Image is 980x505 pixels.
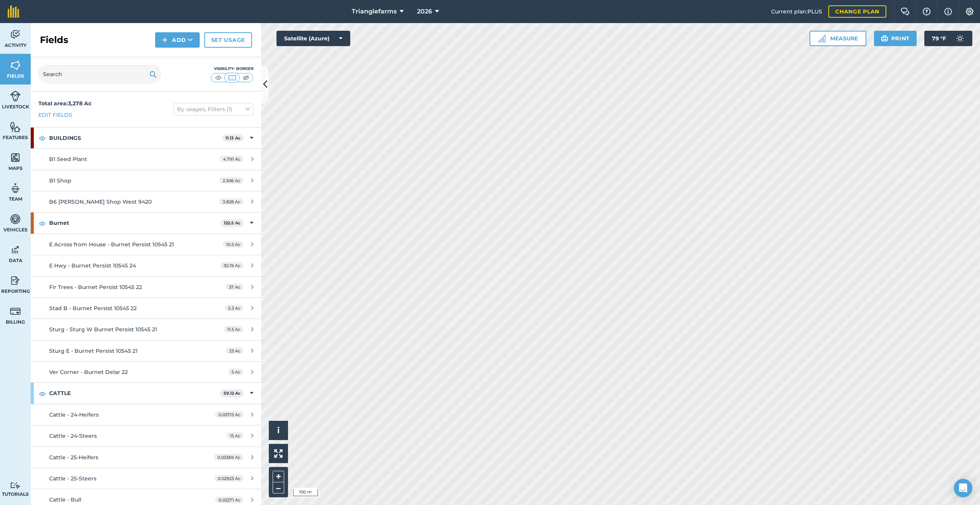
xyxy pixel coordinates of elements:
button: 79 °F [924,31,972,46]
img: svg+xml;base64,PD94bWwgdmVyc2lvbj0iMS4wIiBlbmNvZGluZz0idXRmLTgiPz4KPCEtLSBHZW5lcmF0b3I6IEFkb2JlIE... [10,29,21,40]
a: Cattle - 24-Heifers0.03713 Ac [31,404,261,425]
span: 37 Ac [225,284,243,290]
button: Print [874,31,917,46]
strong: 11.13 Ac [225,135,241,141]
span: 4.791 Ac [220,156,243,162]
span: 10.5 Ac [223,241,243,248]
a: Change plan [828,5,886,18]
button: i [269,421,288,440]
button: Add [155,32,200,48]
img: svg+xml;base64,PHN2ZyB4bWxucz0iaHR0cDovL3d3dy53My5vcmcvMjAwMC9zdmciIHdpZHRoPSI1MCIgaGVpZ2h0PSI0MC... [214,74,223,81]
a: Stad B - Burnet Persist 10545 225.3 Ac [31,298,261,319]
span: 0.02923 Ac [214,475,243,482]
a: Edit fields [38,111,72,119]
img: A cog icon [965,8,974,15]
span: Cattle - 24-Steers [49,432,97,439]
a: Cattle - 25-Steers0.02923 Ac [31,468,261,489]
a: Cattle - 24-Steers15 Ac [31,425,261,446]
img: svg+xml;base64,PHN2ZyB4bWxucz0iaHR0cDovL3d3dy53My5vcmcvMjAwMC9zdmciIHdpZHRoPSI1MCIgaGVpZ2h0PSI0MC... [241,74,251,81]
img: svg+xml;base64,PHN2ZyB4bWxucz0iaHR0cDovL3d3dy53My5vcmcvMjAwMC9zdmciIHdpZHRoPSI1MCIgaGVpZ2h0PSI0MC... [227,74,237,81]
button: By usages, Filters (1) [174,103,253,115]
img: A question mark icon [922,8,931,15]
a: Fir Trees - Burnet Persist 10545 2237 Ac [31,277,261,297]
img: svg+xml;base64,PD94bWwgdmVyc2lvbj0iMS4wIiBlbmNvZGluZz0idXRmLTgiPz4KPCEtLSBHZW5lcmF0b3I6IEFkb2JlIE... [952,31,968,46]
button: + [273,471,284,482]
img: svg+xml;base64,PD94bWwgdmVyc2lvbj0iMS4wIiBlbmNvZGluZz0idXRmLTgiPz4KPCEtLSBHZW5lcmF0b3I6IEFkb2JlIE... [10,482,21,489]
a: B1 Seed Plant4.791 Ac [31,149,261,169]
span: 5.3 Ac [225,305,243,311]
img: svg+xml;base64,PHN2ZyB4bWxucz0iaHR0cDovL3d3dy53My5vcmcvMjAwMC9zdmciIHdpZHRoPSIxOCIgaGVpZ2h0PSIyNC... [39,219,46,228]
a: Sturg E - Burnet Persist 10545 2123 Ac [31,341,261,361]
strong: Total area : 3,278 Ac [38,100,91,107]
span: Fir Trees - Burnet Persist 10545 22 [49,284,142,291]
span: Ver Corner - Burnet Delar 22 [49,369,128,375]
span: B1 Seed Plant [49,156,87,163]
img: Four arrows, one pointing top left, one top right, one bottom right and the last bottom left [274,449,283,458]
span: i [277,425,280,435]
img: svg+xml;base64,PD94bWwgdmVyc2lvbj0iMS4wIiBlbmNvZGluZz0idXRmLTgiPz4KPCEtLSBHZW5lcmF0b3I6IEFkb2JlIE... [10,244,21,256]
img: svg+xml;base64,PHN2ZyB4bWxucz0iaHR0cDovL3d3dy53My5vcmcvMjAwMC9zdmciIHdpZHRoPSIxOSIgaGVpZ2h0PSIyNC... [881,34,888,43]
div: Visibility: Border [210,66,253,72]
span: Cattle - 25-Heifers [49,454,98,461]
span: B6 [PERSON_NAME] Shop West 9420 [49,198,152,205]
img: Two speech bubbles overlapping with the left bubble in the forefront [901,8,910,15]
img: svg+xml;base64,PHN2ZyB4bWxucz0iaHR0cDovL3d3dy53My5vcmcvMjAwMC9zdmciIHdpZHRoPSI1NiIgaGVpZ2h0PSI2MC... [10,60,21,71]
span: 79 ° F [932,31,946,46]
span: 23 Ac [226,347,243,354]
a: B1 Shop2.506 Ac [31,170,261,191]
div: BUILDINGS11.13 Ac [31,128,261,148]
span: Current plan : PLUS [771,7,822,16]
input: Search [38,65,161,83]
button: Satellite (Azure) [276,31,350,46]
span: 0.03713 Ac [215,411,243,418]
span: Sturg E - Burnet Persist 10545 21 [49,347,137,354]
img: svg+xml;base64,PD94bWwgdmVyc2lvbj0iMS4wIiBlbmNvZGluZz0idXRmLTgiPz4KPCEtLSBHZW5lcmF0b3I6IEFkb2JlIE... [10,183,21,194]
img: svg+xml;base64,PD94bWwgdmVyc2lvbj0iMS4wIiBlbmNvZGluZz0idXRmLTgiPz4KPCEtLSBHZW5lcmF0b3I6IEFkb2JlIE... [10,90,21,102]
span: 2026 [417,7,432,16]
span: 0.02271 Ac [215,497,243,503]
div: Open Intercom Messenger [954,479,972,497]
a: Set usage [204,32,252,48]
img: svg+xml;base64,PD94bWwgdmVyc2lvbj0iMS4wIiBlbmNvZGluZz0idXRmLTgiPz4KPCEtLSBHZW5lcmF0b3I6IEFkb2JlIE... [10,275,21,286]
span: Cattle - Bull [49,496,81,503]
a: E Across from House - Burnet Persist 10545 2110.5 Ac [31,234,261,255]
a: Ver Corner - Burnet Delar 225 Ac [31,362,261,382]
span: 11.5 Ac [224,326,243,332]
div: Burnet122.5 Ac [31,213,261,233]
img: svg+xml;base64,PD94bWwgdmVyc2lvbj0iMS4wIiBlbmNvZGluZz0idXRmLTgiPz4KPCEtLSBHZW5lcmF0b3I6IEFkb2JlIE... [10,306,21,317]
button: – [273,482,284,493]
span: Stad B - Burnet Persist 10545 22 [49,305,137,312]
span: 0.03369 Ac [214,454,243,460]
span: E Hwy - Burnet Persist 10545 24 [49,262,136,269]
span: Cattle - 24-Heifers [49,411,99,418]
strong: 122.5 Ac [224,220,241,226]
img: svg+xml;base64,PHN2ZyB4bWxucz0iaHR0cDovL3d3dy53My5vcmcvMjAwMC9zdmciIHdpZHRoPSIxOSIgaGVpZ2h0PSIyNC... [149,70,157,79]
strong: CATTLE [49,383,220,404]
img: svg+xml;base64,PHN2ZyB4bWxucz0iaHR0cDovL3d3dy53My5vcmcvMjAwMC9zdmciIHdpZHRoPSIxOCIgaGVpZ2h0PSIyNC... [39,133,46,143]
a: B6 [PERSON_NAME] Shop West 94203.828 Ac [31,191,261,212]
button: Measure [809,31,866,46]
span: Cattle - 25-Steers [49,475,96,482]
img: Ruler icon [818,35,826,42]
img: svg+xml;base64,PHN2ZyB4bWxucz0iaHR0cDovL3d3dy53My5vcmcvMjAwMC9zdmciIHdpZHRoPSIxOCIgaGVpZ2h0PSIyNC... [39,389,46,398]
img: svg+xml;base64,PHN2ZyB4bWxucz0iaHR0cDovL3d3dy53My5vcmcvMjAwMC9zdmciIHdpZHRoPSIxNyIgaGVpZ2h0PSIxNy... [944,7,952,16]
img: svg+xml;base64,PHN2ZyB4bWxucz0iaHR0cDovL3d3dy53My5vcmcvMjAwMC9zdmciIHdpZHRoPSIxNCIgaGVpZ2h0PSIyNC... [162,35,167,45]
span: E Across from House - Burnet Persist 10545 21 [49,241,174,248]
a: Cattle - 25-Heifers0.03369 Ac [31,447,261,468]
span: 30.19 Ac [220,262,243,269]
a: Sturg - Sturg W Burnet Persist 10545 2111.5 Ac [31,319,261,340]
img: svg+xml;base64,PHN2ZyB4bWxucz0iaHR0cDovL3d3dy53My5vcmcvMjAwMC9zdmciIHdpZHRoPSI1NiIgaGVpZ2h0PSI2MC... [10,152,21,163]
span: Trianglefarms [352,7,397,16]
img: svg+xml;base64,PHN2ZyB4bWxucz0iaHR0cDovL3d3dy53My5vcmcvMjAwMC9zdmciIHdpZHRoPSI1NiIgaGVpZ2h0PSI2MC... [10,121,21,133]
div: CATTLE59.12 Ac [31,383,261,404]
img: fieldmargin Logo [8,5,19,18]
span: 2.506 Ac [219,177,243,184]
h2: Fields [40,34,68,46]
strong: 59.12 Ac [223,390,241,396]
img: svg+xml;base64,PD94bWwgdmVyc2lvbj0iMS4wIiBlbmNvZGluZz0idXRmLTgiPz4KPCEtLSBHZW5lcmF0b3I6IEFkb2JlIE... [10,213,21,225]
span: Sturg - Sturg W Burnet Persist 10545 21 [49,326,157,333]
span: B1 Shop [49,177,71,184]
span: 5 Ac [228,369,243,375]
span: 15 Ac [227,432,243,439]
span: 3.828 Ac [219,198,243,205]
